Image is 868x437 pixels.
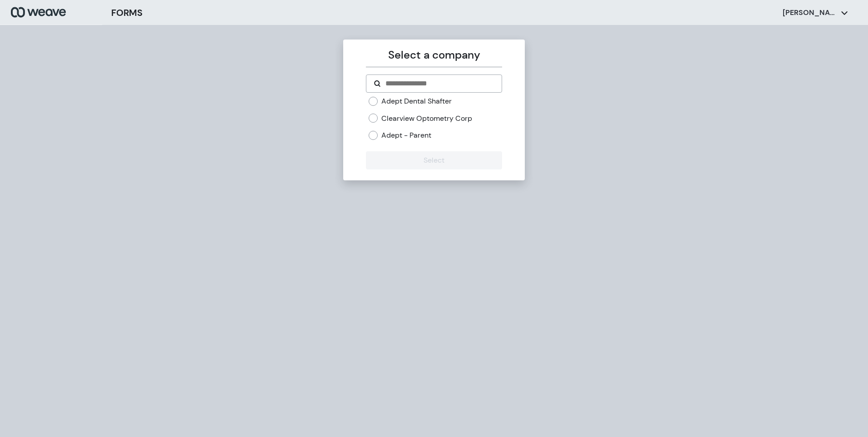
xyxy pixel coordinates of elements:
[366,47,502,63] p: Select a company
[783,8,837,18] p: [PERSON_NAME]
[366,151,502,169] button: Select
[111,6,143,20] h3: FORMS
[385,78,494,89] input: Search
[381,130,431,140] label: Adept - Parent
[381,114,472,124] label: Clearview Optometry Corp
[381,96,452,106] label: Adept Dental Shafter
